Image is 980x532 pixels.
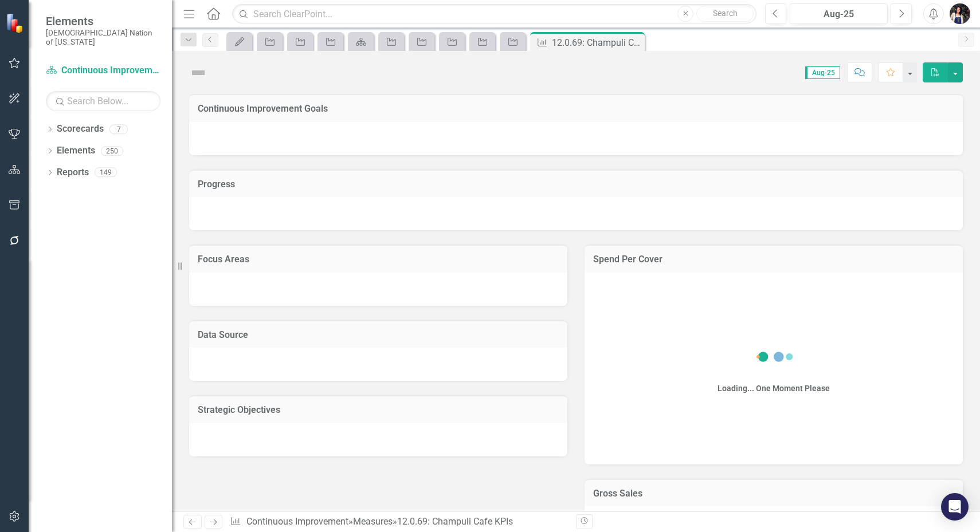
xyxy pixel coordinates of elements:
h3: Strategic Objectives [198,405,559,415]
input: Search Below... [46,91,160,111]
div: 12.0.69: Champuli Cafe KPIs [552,36,642,50]
a: Measures [353,516,393,527]
a: Continuous Improvement [246,516,348,527]
div: 7 [109,124,128,134]
h3: Spend Per Cover [593,254,954,265]
div: Loading... One Moment Please [718,383,830,394]
div: Open Intercom Messenger [941,493,969,521]
div: 149 [95,168,117,178]
a: Scorecards [57,123,104,136]
div: » » [230,515,567,529]
button: Aug-25 [790,3,888,24]
div: 250 [101,146,123,156]
a: Reports [57,166,89,179]
h3: Data Source [198,330,559,340]
span: Elements [46,14,160,28]
h3: Gross Sales [593,488,954,499]
img: ClearPoint Strategy [6,13,26,33]
a: Continuous Improvement [46,64,160,77]
h3: Focus Areas [198,254,559,265]
button: Search [696,6,754,22]
a: Elements [57,144,95,157]
img: Layla Freeman [950,3,970,24]
img: Not Defined [189,64,207,82]
div: Aug-25 [794,7,884,21]
small: [DEMOGRAPHIC_DATA] Nation of [US_STATE] [46,28,160,47]
span: Aug-25 [805,66,840,79]
input: Search ClearPoint... [232,4,756,24]
h3: Continuous Improvement Goals [198,104,954,114]
span: Search [713,9,738,18]
h3: Progress [198,179,954,190]
div: 12.0.69: Champuli Cafe KPIs [397,516,513,527]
